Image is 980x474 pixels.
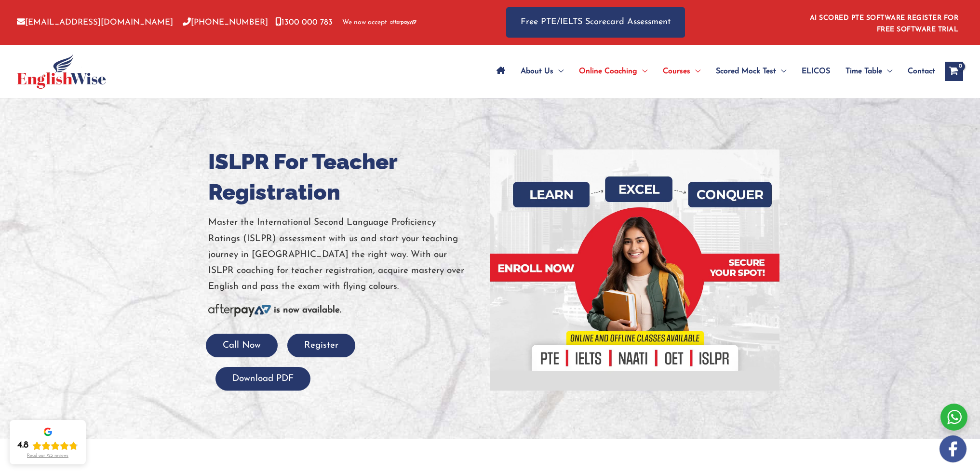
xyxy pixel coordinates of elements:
[274,306,341,315] b: is now available.
[17,18,173,27] a: [EMAIL_ADDRESS][DOMAIN_NAME]
[342,18,387,27] span: We now accept
[637,54,647,88] span: Menu Toggle
[810,14,959,33] a: AI SCORED PTE SOFTWARE REGISTER FOR FREE SOFTWARE TRIAL
[287,341,355,350] a: Register
[27,453,68,459] div: Read our 723 reviews
[17,54,106,89] img: cropped-ew-logo
[690,54,700,88] span: Menu Toggle
[579,54,637,88] span: Online Coaching
[287,334,355,357] button: Register
[553,54,564,88] span: Menu Toggle
[17,440,78,451] div: Rating: 4.8 out of 5
[489,54,935,88] nav: Site Navigation: Main Menu
[940,435,967,462] img: white-facebook.png
[208,147,483,207] h1: ISLPR For Teacher Registration
[802,54,830,88] span: ELICOS
[208,304,271,317] img: Afterpay-Logo
[882,54,892,88] span: Menu Toggle
[275,18,333,27] a: 1300 000 783
[390,20,416,25] img: Afterpay-Logo
[794,54,838,88] a: ELICOS
[206,334,278,357] button: Call Now
[521,54,553,88] span: About Us
[206,341,278,350] a: Call Now
[900,54,935,88] a: Contact
[17,440,28,451] div: 4.8
[215,367,310,391] button: Download PDF
[183,18,268,27] a: [PHONE_NUMBER]
[663,54,690,88] span: Courses
[945,62,963,81] a: View Shopping Cart, empty
[708,54,794,88] a: Scored Mock TestMenu Toggle
[804,7,963,38] aside: Header Widget 1
[776,54,786,88] span: Menu Toggle
[838,54,900,88] a: Time TableMenu Toggle
[716,54,776,88] span: Scored Mock Test
[208,215,483,295] p: Master the International Second Language Proficiency Ratings (ISLPR) assessment with us and start...
[908,54,935,88] span: Contact
[506,7,685,38] a: Free PTE/IELTS Scorecard Assessment
[513,54,571,88] a: About UsMenu Toggle
[655,54,708,88] a: CoursesMenu Toggle
[215,374,310,383] a: Download PDF
[571,54,655,88] a: Online CoachingMenu Toggle
[846,54,882,88] span: Time Table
